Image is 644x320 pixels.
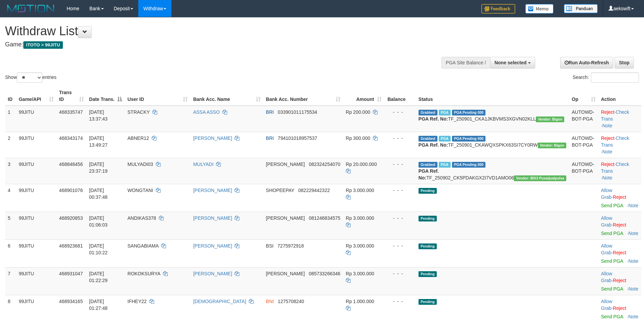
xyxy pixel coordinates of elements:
a: Send PGA [601,286,623,292]
a: Allow Grab [601,215,612,228]
td: · · [598,132,641,158]
span: Pending [419,243,437,249]
a: MULYADI [193,162,213,167]
span: WONGTANI [127,188,153,193]
td: 99JITU [16,132,56,158]
td: 1 [5,106,16,132]
span: [DATE] 01:10:22 [89,243,108,255]
a: Run Auto-Refresh [560,57,613,68]
span: Copy 082229442322 to clipboard [298,188,330,193]
a: Check Trans [601,109,629,122]
span: [DATE] 00:37:48 [89,188,108,200]
label: Show entries [5,72,56,83]
span: Grabbed [419,136,437,142]
a: Reject [613,194,626,200]
a: Send PGA [601,231,623,236]
td: 99JITU [16,106,56,132]
a: [PERSON_NAME] [193,188,232,193]
span: BSI [266,243,274,249]
a: Note [602,175,613,180]
span: 468931047 [59,271,83,276]
span: IFHEY22 [127,299,147,304]
a: Allow Grab [601,299,612,311]
a: Note [628,286,639,292]
td: · · [598,106,641,132]
span: Pending [419,216,437,221]
a: Reject [613,305,626,311]
th: Status [416,86,569,106]
th: Game/API: activate to sort column ascending [16,86,56,106]
td: · [598,239,641,267]
a: ASSA ASSO [193,109,220,115]
span: Copy 1275708240 to clipboard [278,299,304,304]
div: - - - [387,109,413,115]
span: [DATE] 01:06:03 [89,215,108,228]
td: 7 [5,267,16,295]
a: Reject [601,135,615,141]
span: [DATE] 01:22:29 [89,271,108,283]
span: 468848456 [59,162,83,167]
span: Rp 20.000.000 [346,162,377,167]
a: Allow Grab [601,271,612,283]
span: BRI [266,109,274,115]
span: Rp 200.000 [346,109,370,115]
span: PGA Pending [452,162,486,168]
td: AUTOWD-BOT-PGA [569,158,598,184]
span: Copy 7275972918 to clipboard [278,243,304,249]
span: Copy 081246834575 to clipboard [309,215,340,221]
td: AUTOWD-BOT-PGA [569,132,598,158]
span: BRI [266,135,274,141]
th: Bank Acc. Number: activate to sort column ascending [263,86,343,106]
label: Search: [573,72,639,83]
span: MULYADI03 [127,162,153,167]
td: TF_250901_CKA1JKBVMS3XGVN02KLL [416,106,569,132]
th: User ID: activate to sort column ascending [125,86,190,106]
span: 468920853 [59,215,83,221]
span: None selected [495,60,527,65]
a: [PERSON_NAME] [193,243,232,249]
span: Rp 300.000 [346,135,370,141]
th: Op: activate to sort column ascending [569,86,598,106]
a: Send PGA [601,203,623,208]
span: · [601,271,613,283]
span: [PERSON_NAME] [266,162,305,167]
a: Reject [613,278,626,283]
a: [DEMOGRAPHIC_DATA] [193,299,246,304]
div: - - - [387,135,413,142]
th: Balance [384,86,416,106]
td: 5 [5,212,16,239]
span: Grabbed [419,110,437,115]
td: 99JITU [16,267,56,295]
a: Reject [613,222,626,228]
a: Send PGA [601,258,623,264]
span: [PERSON_NAME] [266,215,305,221]
b: PGA Ref. No: [419,116,448,122]
span: 468901076 [59,188,83,193]
span: Vendor URL: https://checkout31.1velocity.biz [538,143,566,148]
td: 99JITU [16,239,56,267]
span: · [601,215,613,228]
td: · · [598,158,641,184]
span: Grabbed [419,162,437,168]
span: [DATE] 01:27:48 [89,299,108,311]
h1: Withdraw List [5,24,423,38]
td: 99JITU [16,212,56,239]
th: ID [5,86,16,106]
td: AUTOWD-BOT-PGA [569,106,598,132]
th: Date Trans.: activate to sort column descending [87,86,125,106]
span: 468923681 [59,243,83,249]
span: Rp 1.000.000 [346,299,374,304]
span: 468335747 [59,109,83,115]
span: SANGABIAMA [127,243,159,249]
a: Note [628,231,639,236]
span: [DATE] 13:49:27 [89,135,108,148]
a: Note [628,203,639,208]
th: Amount: activate to sort column ascending [343,86,384,106]
span: Vendor URL: https://checkout5.1velocity.biz [514,175,566,181]
a: Reject [601,162,615,167]
span: · [601,188,613,200]
a: [PERSON_NAME] [193,271,232,276]
b: PGA Ref. No: [419,142,448,148]
span: Marked by aeklambo [439,136,451,142]
a: Reject [601,109,615,115]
